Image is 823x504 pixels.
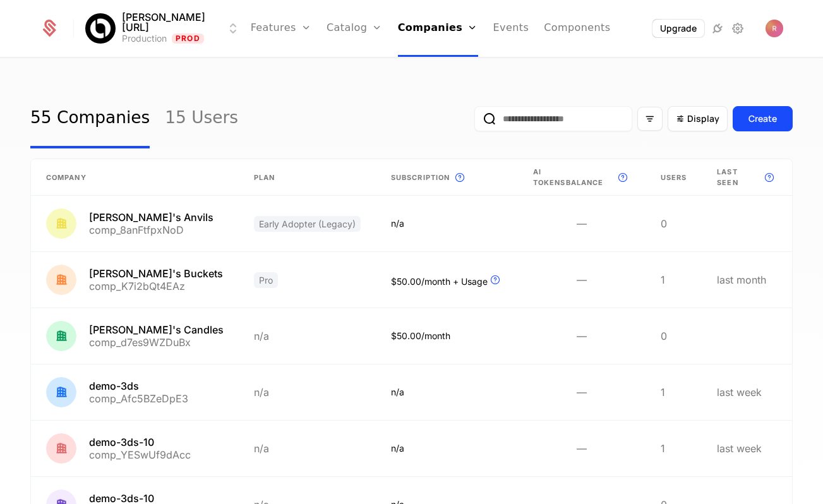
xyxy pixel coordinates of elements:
a: 15 Users [165,89,238,148]
button: Create [733,106,793,131]
div: Production [122,32,167,45]
button: Select environment [89,12,241,45]
span: Prod [172,33,204,44]
button: Filter options [637,107,663,131]
a: Integrations [710,21,725,36]
span: Display [687,112,719,125]
span: [PERSON_NAME][URL] [122,12,213,32]
button: Upgrade [652,20,704,37]
span: AI Tokens Balance [533,167,613,188]
span: Subscription [391,172,450,183]
span: Last seen [717,167,759,188]
img: Ryan [766,20,783,37]
a: 55 Companies [30,89,150,148]
th: Users [646,159,702,196]
th: Plan [239,159,376,196]
div: Create [748,112,777,125]
button: Display [668,106,728,131]
img: Billy.ai [85,13,116,44]
a: Settings [730,21,745,36]
button: Open user button [766,20,783,37]
th: Company [31,159,239,196]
